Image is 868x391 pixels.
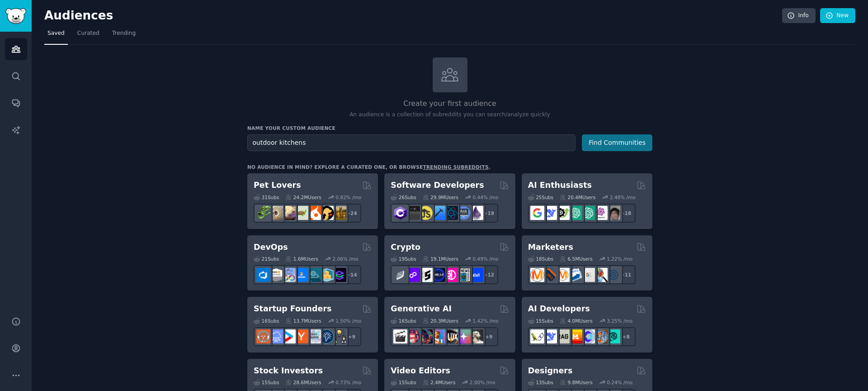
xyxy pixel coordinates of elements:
[820,8,855,24] a: New
[269,268,283,282] img: AWS_Certified_Experts
[457,268,471,282] img: CryptoNews
[568,206,582,220] img: chatgpt_promptDesign
[47,29,65,38] span: Saved
[479,327,498,346] div: + 9
[247,125,652,131] h3: Name your custom audience
[269,329,283,343] img: SaaS
[285,379,321,386] div: 28.6M Users
[335,379,361,386] div: 0.73 % /mo
[473,194,499,200] div: 0.44 % /mo
[393,206,407,220] img: csharp
[342,327,361,346] div: + 9
[581,329,595,343] img: OpenSourceAI
[607,318,632,324] div: 3.25 % /mo
[77,29,99,38] span: Curated
[5,8,26,24] img: GummySearch logo
[307,206,321,220] img: cockatiel
[247,111,652,119] p: An audience is a collection of subreddits you can search/analyze quickly
[419,329,433,343] img: deepdream
[256,329,270,343] img: EntrepreneurRideAlong
[282,268,296,282] img: Docker_DevOps
[254,365,323,377] h2: Stock Investors
[294,206,308,220] img: turtle
[457,206,471,220] img: AskComputerScience
[582,134,652,151] button: Find Communities
[282,206,296,220] img: leopardgeckos
[391,256,416,262] div: 19 Sub s
[473,256,499,262] div: 0.49 % /mo
[560,318,593,324] div: 4.0M Users
[282,329,296,343] img: startup
[269,206,283,220] img: ballpython
[606,329,620,343] img: AIDevelopersSociety
[431,268,445,282] img: web3
[479,204,498,223] div: + 19
[256,206,270,220] img: herpetology
[581,206,595,220] img: chatgpt_prompts_
[423,379,456,386] div: 2.4M Users
[254,242,288,253] h2: DevOps
[431,329,445,343] img: sdforall
[332,329,346,343] img: growmybusiness
[74,26,103,45] a: Curated
[256,268,270,282] img: azuredevops
[342,265,361,284] div: + 14
[617,327,636,346] div: + 8
[247,98,652,110] h2: Create your first audience
[528,365,573,377] h2: Designers
[320,268,334,282] img: aws_cdk
[109,26,139,45] a: Trending
[543,329,557,343] img: DeepSeek
[568,268,582,282] img: Emailmarketing
[594,329,608,343] img: llmops
[444,329,458,343] img: FluxAI
[320,329,334,343] img: Entrepreneurship
[391,194,416,200] div: 26 Sub s
[393,268,407,282] img: ethfinance
[335,318,361,324] div: 1.50 % /mo
[560,379,593,386] div: 9.8M Users
[528,303,590,315] h2: AI Developers
[391,318,416,324] div: 16 Sub s
[254,256,279,262] div: 21 Sub s
[44,9,782,23] h2: Audiences
[479,265,498,284] div: + 12
[254,180,301,191] h2: Pet Lovers
[285,318,321,324] div: 13.7M Users
[473,318,499,324] div: 1.42 % /mo
[556,268,570,282] img: AskMarketing
[560,256,593,262] div: 6.5M Users
[556,206,570,220] img: AItoolsCatalog
[581,268,595,282] img: googleads
[254,318,279,324] div: 16 Sub s
[342,204,361,223] div: + 24
[247,134,576,151] input: Pick a short name, like "Digital Marketers" or "Movie-Goers"
[406,206,420,220] img: software
[335,194,361,200] div: 0.82 % /mo
[285,256,318,262] div: 1.6M Users
[469,329,483,343] img: DreamBooth
[594,206,608,220] img: OpenAIDev
[528,379,553,386] div: 13 Sub s
[423,318,458,324] div: 20.3M Users
[307,329,321,343] img: indiehackers
[528,256,553,262] div: 18 Sub s
[610,194,636,200] div: 2.48 % /mo
[333,256,359,262] div: 2.06 % /mo
[470,379,495,386] div: 2.00 % /mo
[320,206,334,220] img: PetAdvice
[247,164,491,170] div: No audience in mind? Explore a curated one, or browse .
[391,365,450,377] h2: Video Editors
[332,206,346,220] img: dogbreed
[560,194,595,200] div: 20.4M Users
[307,268,321,282] img: platformengineering
[391,242,420,253] h2: Crypto
[444,206,458,220] img: reactnative
[530,268,544,282] img: content_marketing
[254,303,331,315] h2: Startup Founders
[606,268,620,282] img: OnlineMarketing
[617,265,636,284] div: + 11
[112,29,136,38] span: Trending
[606,206,620,220] img: ArtificalIntelligence
[391,303,452,315] h2: Generative AI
